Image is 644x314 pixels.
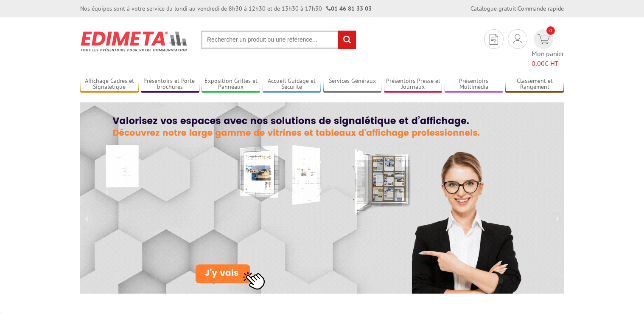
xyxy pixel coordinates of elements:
[538,34,550,44] img: devis rapide
[384,77,442,91] a: Présentoirs Presse et Journaux
[323,77,382,91] a: Services Généraux
[326,5,372,12] strong: 01 46 81 33 03
[338,31,356,49] input: rechercher
[263,77,321,91] a: Accueil Guidage et Sécurité
[532,59,545,68] span: 0,00
[532,29,564,68] a: devis rapide 0 Mon panier 0,00€ HT
[532,59,564,68] span: € HT
[201,31,356,49] input: Rechercher un produit ou une référence...
[80,4,372,13] div: Nos équipes sont à votre service du lundi au vendredi de 8h30 à 12h30 et de 13h30 à 17h30
[532,49,564,68] span: Mon panier
[80,25,188,57] img: Présentoir, panneau, stand - Edimeta - PLV, affichage, mobilier bureau, entreprise
[505,77,564,91] a: Classement et Rangement
[513,34,522,44] img: devis rapide
[445,77,503,91] a: Présentoirs Multimédia
[518,5,564,12] a: Commande rapide
[490,34,498,45] img: devis rapide
[141,77,199,91] a: Présentoirs et Porte-brochures
[470,4,564,13] div: |
[80,77,139,91] a: Affichage Cadres et Signalétique
[202,77,260,91] a: Exposition Grilles et Panneaux
[546,26,555,35] span: 0
[470,5,516,12] a: Catalogue gratuit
